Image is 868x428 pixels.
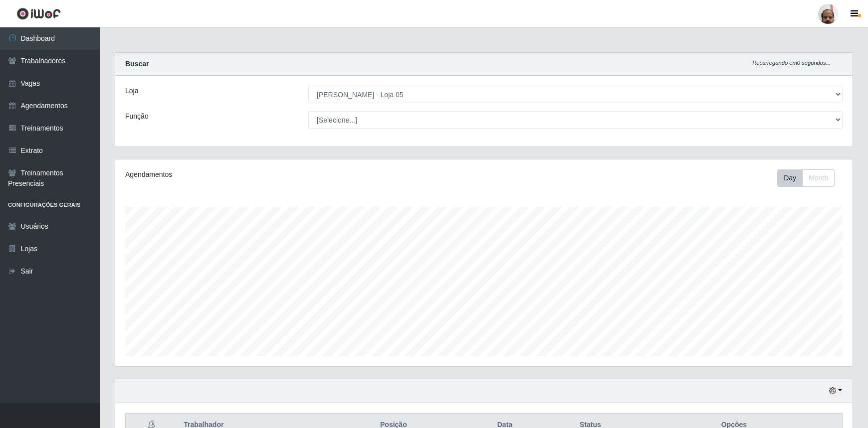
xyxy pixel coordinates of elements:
img: CoreUI Logo [16,7,61,20]
div: Toolbar with button groups [777,169,843,187]
i: Recarregando em 0 segundos... [752,60,831,66]
button: Month [802,169,835,187]
label: Função [125,111,149,122]
div: First group [777,169,835,187]
label: Loja [125,86,138,96]
div: Agendamentos [125,169,416,180]
strong: Buscar [125,60,149,68]
button: Day [777,169,803,187]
